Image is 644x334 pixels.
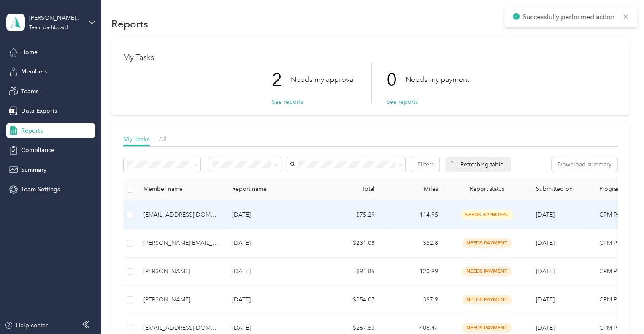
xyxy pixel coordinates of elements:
p: Needs my payment [406,74,469,85]
p: [DATE] [232,267,311,276]
div: Member name [143,185,219,193]
div: Team dashboard [29,25,68,30]
button: Download summary [552,157,617,172]
p: Successfully performed action [522,12,616,22]
span: Compliance [21,146,54,155]
div: [PERSON_NAME]'s Team [29,14,82,22]
span: needs approval [460,210,514,220]
th: Member name [137,178,225,201]
td: $75.29 [318,201,382,229]
th: Submitted on [529,178,593,201]
td: $91.85 [318,258,382,286]
span: needs payment [462,295,512,304]
span: Members [21,67,47,76]
span: Data Exports [21,106,57,115]
span: needs payment [462,238,512,248]
div: [EMAIL_ADDRESS][DOMAIN_NAME] [143,323,219,333]
span: Team Settings [21,185,60,194]
span: Reports [21,126,43,135]
span: Teams [21,87,38,96]
p: [DATE] [232,323,311,333]
th: Report name [225,178,318,201]
td: 114.95 [382,201,445,229]
span: needs payment [462,323,512,333]
td: $254.07 [318,286,382,314]
div: [EMAIL_ADDRESS][DOMAIN_NAME] [143,210,219,220]
p: 0 [387,62,406,98]
span: [DATE] [536,211,555,218]
button: See reports [272,98,303,106]
td: $231.08 [318,229,382,258]
p: [DATE] [232,295,311,304]
p: 2 [272,62,291,98]
td: 352.8 [382,229,445,258]
span: My Tasks [123,135,150,143]
div: [PERSON_NAME] [143,267,219,276]
p: Needs my approval [291,74,355,85]
p: [DATE] [232,210,311,220]
div: [PERSON_NAME][EMAIL_ADDRESS][PERSON_NAME][DOMAIN_NAME] [143,239,219,248]
iframe: Everlance-gr Chat Button Frame [597,287,644,334]
span: All [159,135,167,143]
span: Report status [452,185,522,193]
button: Help center [5,321,48,330]
span: Home [21,48,38,57]
div: [PERSON_NAME] [143,295,219,304]
span: needs payment [462,266,512,276]
div: Total [325,185,375,193]
p: [DATE] [232,239,311,248]
span: [DATE] [536,296,555,303]
h1: My Tasks [123,53,618,62]
button: See reports [387,98,418,106]
td: 120.99 [382,258,445,286]
td: 387.9 [382,286,445,314]
span: Summary [21,166,46,174]
h1: Reports [111,19,148,28]
span: [DATE] [536,268,555,275]
span: [DATE] [536,239,555,247]
div: Refreshing table... [445,157,511,172]
span: [DATE] [536,324,555,331]
div: Miles [388,185,438,193]
button: Filters [411,157,439,172]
